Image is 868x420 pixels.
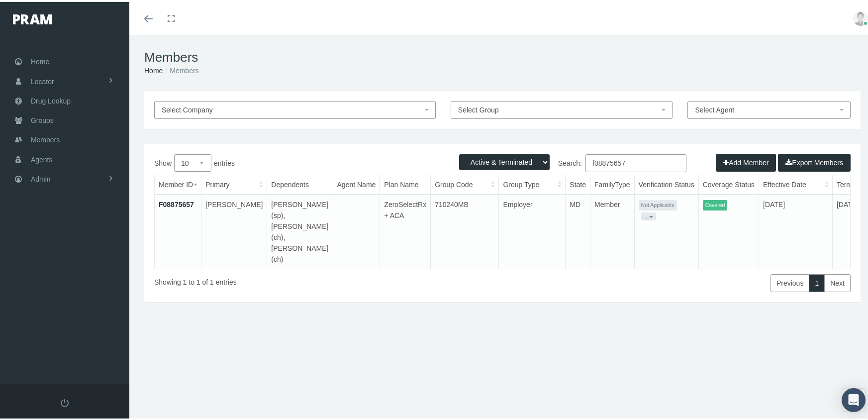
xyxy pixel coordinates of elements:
[716,152,776,170] button: Add Member
[380,193,431,267] td: ZeroSelectRx + ACA
[13,12,52,22] img: PRAM_20_x_78.png
[431,193,499,267] td: 710240MB
[31,109,54,128] span: Groups
[31,128,60,147] span: Members
[809,272,825,290] a: 1
[144,48,861,63] h1: Members
[566,193,590,267] td: MD
[201,193,267,267] td: [PERSON_NAME]
[499,173,566,193] th: Group Type: activate to sort column ascending
[698,173,759,193] th: Coverage Status
[759,193,832,267] td: [DATE]
[634,173,698,193] th: Verification Status
[458,104,499,112] span: Select Group
[824,272,851,290] a: Next
[590,193,635,267] td: Member
[201,173,267,193] th: Primary: activate to sort column ascending
[842,386,866,410] div: Open Intercom Messenger
[267,173,333,193] th: Dependents
[154,152,502,170] label: Show entries
[267,193,333,267] td: [PERSON_NAME](sp), [PERSON_NAME](ch), [PERSON_NAME](ch)
[162,104,213,112] span: Select Company
[174,152,211,170] select: Showentries
[639,198,677,209] span: Not Applicable
[431,173,499,193] th: Group Code: activate to sort column ascending
[380,173,431,193] th: Plan Name
[759,173,832,193] th: Effective Date: activate to sort column ascending
[641,210,656,218] button: ...
[333,173,380,193] th: Agent Name
[31,168,51,187] span: Admin
[778,152,851,170] button: Export Members
[590,173,635,193] th: FamilyType
[695,104,734,112] span: Select Agent
[703,198,728,209] span: Covered
[502,152,686,170] label: Search:
[853,9,868,24] img: user-placeholder.jpg
[31,148,53,167] span: Agents
[31,70,54,89] span: Locator
[31,90,71,108] span: Drug Lookup
[144,65,163,73] a: Home
[566,173,590,193] th: State
[771,272,809,290] a: Previous
[163,63,198,74] li: Members
[499,193,566,267] td: Employer
[585,152,686,170] input: Search:
[155,173,201,193] th: Member ID: activate to sort column ascending
[31,50,49,69] span: Home
[159,199,194,207] a: F08875657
